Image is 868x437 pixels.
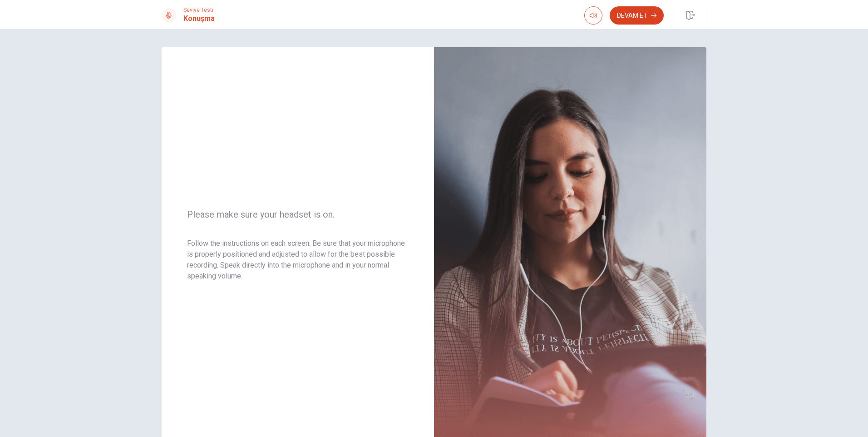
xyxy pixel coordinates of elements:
[183,13,215,24] h1: Konuşma
[183,7,215,13] span: Seviye Testi
[610,6,664,25] button: Devam Et
[187,238,409,282] p: Follow the instructions on each screen. Be sure that your microphone is properly positioned and a...
[187,209,409,220] span: Please make sure your headset is on.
